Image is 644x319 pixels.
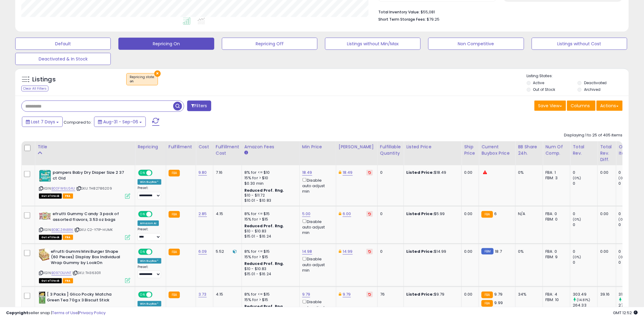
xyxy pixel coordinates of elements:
div: 4.15 [216,211,237,217]
strong: Copyright [6,310,28,316]
div: Total Rev. Diff. [600,144,614,163]
div: $9.79 [406,292,457,297]
div: 0 [619,222,643,228]
b: Listed Price: [406,211,434,217]
span: ON [139,170,146,176]
div: 39.16 [600,292,611,297]
span: 2025-09-15 12:52 GMT [613,310,638,316]
small: FBM [481,248,493,255]
a: 9.79 [302,291,310,297]
div: ASIN: [39,211,130,239]
div: 0% [518,249,538,254]
div: 0 [619,170,643,175]
small: Amazon Fees. [244,150,248,156]
div: Title [37,144,132,150]
div: Repricing [138,144,163,150]
a: 9.79 [343,291,351,297]
span: All listings that are currently out of stock and unavailable for purchase on Amazon [39,235,62,240]
img: 61OaSxiLEDS._SL40_.jpg [39,249,49,261]
div: Min Price [302,144,334,150]
button: Aug-31 - Sep-06 [94,117,146,127]
small: FBA [169,249,180,256]
div: Win BuyBox * [138,258,161,264]
small: (0%) [619,217,627,222]
small: FBA [481,211,493,218]
a: 18.49 [302,170,312,176]
div: Displaying 1 to 25 of 405 items [564,132,623,138]
a: Privacy Policy [79,310,106,316]
div: 0.00 [464,249,474,254]
span: Compared to: [64,119,92,125]
button: Columns [567,101,596,111]
span: OFF [152,170,161,176]
b: pampers Baby Dry Diaper Size 2 37 ct Old [53,170,127,183]
button: Listings without Min/Max [325,38,421,50]
div: Listed Price [406,144,459,150]
div: 0 [619,260,643,265]
div: 5.52 [216,249,237,254]
li: $55,081 [378,8,618,15]
div: Amazon AI [138,221,159,226]
div: Disable auto adjust min [302,256,331,273]
span: FBA [63,194,73,199]
div: Preset: [138,265,161,279]
b: Listed Price: [406,170,434,175]
button: × [154,70,161,77]
label: Deactivated [584,80,607,85]
button: Save View [534,101,566,111]
div: $10 - $10.83 [244,266,295,272]
span: Repricing state : [130,75,155,84]
div: 4.15 [216,292,237,297]
div: Current Buybox Price [481,144,513,156]
div: 15% for > $15 [244,254,295,260]
b: Reduced Prof. Rng. [244,223,284,228]
div: Ship Price [464,144,476,156]
div: 0 [573,260,597,265]
div: 0% [518,170,538,175]
div: 15% for > $15 [244,217,295,222]
button: Actions [597,101,623,111]
div: 0 [619,181,643,186]
div: Fulfillable Quantity [380,144,401,156]
label: Archived [584,87,600,92]
b: Short Term Storage Fees: [378,17,426,22]
div: ASIN: [39,249,130,283]
small: (0%) [573,217,581,222]
div: 8% for <= $10 [244,170,295,175]
span: Aug-31 - Sep-06 [103,119,138,125]
div: FBA: 0 [545,211,565,217]
button: Listings without Cost [532,38,627,50]
a: 6.00 [343,211,351,217]
a: Terms of Use [52,310,78,316]
span: All listings that are currently out of stock and unavailable for purchase on Amazon [39,194,62,199]
span: OFF [152,292,161,297]
div: 0.00 [600,170,611,175]
span: 18.7 [495,249,502,254]
span: 9.99 [495,300,503,306]
span: | SKU: C2-Y71P-HUMK [74,227,113,232]
span: ON [139,212,146,217]
span: FBA [63,235,73,240]
span: $79.25 [427,16,439,22]
div: Win BuyBox * [138,179,161,185]
div: $18.49 [406,170,457,175]
span: | SKU: TH363011 [72,270,101,275]
div: Disable auto adjust min [302,218,331,235]
a: B00FW6US4U [51,186,75,191]
div: 0 [619,249,643,254]
a: 6.09 [198,249,207,255]
small: FBA [169,211,180,218]
div: Ordered Items [619,144,641,156]
small: (0%) [619,255,627,259]
img: 51DMFvB5KAL._SL40_.jpg [39,211,51,221]
div: Cost [198,144,211,150]
div: 8% for <= $15 [244,211,295,217]
div: $15.01 - $16.24 [244,234,295,239]
label: Out of Stock [533,87,555,92]
div: 0 [380,249,399,254]
div: $10 - $11.72 [244,193,295,198]
a: 3.73 [198,291,207,297]
div: Disable auto adjust min [302,299,331,316]
button: Non Competitive [428,38,524,50]
div: Preset: [138,186,161,200]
